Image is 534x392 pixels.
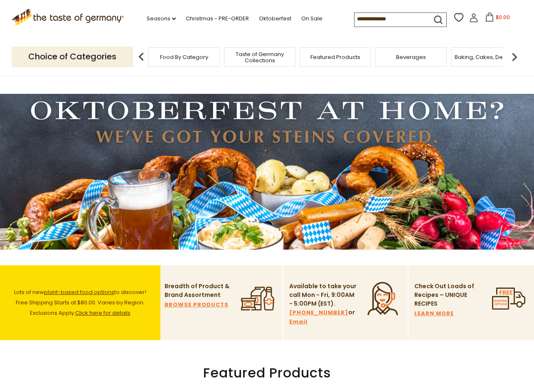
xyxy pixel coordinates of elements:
[226,51,293,64] a: Taste of Germany Collections
[506,49,523,65] img: next arrow
[455,54,519,60] a: Baking, Cakes, Desserts
[186,14,249,23] a: Christmas - PRE-ORDER
[165,282,233,299] p: Breadth of Product & Brand Assortment
[259,14,291,23] a: Oktoberfest
[289,317,308,326] a: Email
[14,288,146,317] span: Lots of new to discover! Free Shipping Starts at $80.00. Varies by Region. Exclusions Apply.
[414,282,475,308] p: Check Out Loads of Recipes – UNIQUE RECIPES
[496,14,510,21] span: $0.00
[396,54,426,60] a: Beverages
[165,300,229,309] a: BROWSE PRODUCTS
[44,288,114,296] a: plant-based food options
[480,12,515,25] button: $0.00
[289,282,358,326] p: Available to take your call Mon - Fri, 9:00AM - 5:00PM (EST). or
[147,14,176,23] a: Seasons
[301,14,322,23] a: On Sale
[12,47,133,67] p: Choice of Categories
[289,308,348,317] a: [PHONE_NUMBER]
[310,54,360,60] a: Featured Products
[160,54,208,60] a: Food By Category
[75,309,130,317] a: Click here for details
[133,49,150,65] img: previous arrow
[414,309,454,318] a: LEARN MORE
